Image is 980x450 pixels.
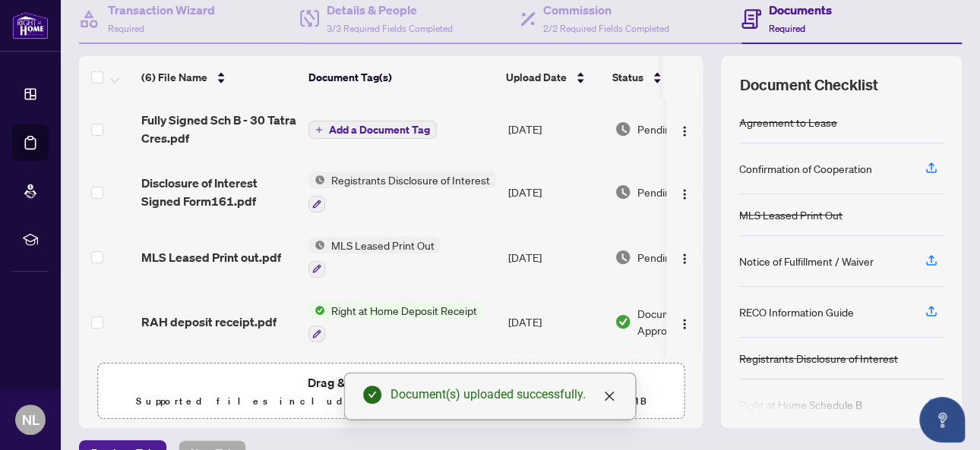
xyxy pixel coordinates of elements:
[601,388,618,404] a: Close
[739,160,872,177] div: Confirmation of Cooperation
[739,350,898,367] div: Registrants Disclosure of Interest
[672,180,697,204] button: Logo
[672,310,697,334] button: Logo
[739,206,842,223] div: MLS Leased Print Out
[308,302,325,319] img: Status Icon
[141,313,277,331] span: RAH deposit receipt.pdf
[308,373,475,392] span: Drag & Drop or
[606,56,735,99] th: Status
[363,385,381,404] span: check-circle
[22,409,40,430] span: NL
[678,253,691,265] img: Logo
[502,354,609,420] td: [DATE]
[141,111,296,147] span: Fully Signed Sch B - 30 Tatra Cres.pdf
[141,69,207,86] span: (6) File Name
[327,23,453,34] span: 3/3 Required Fields Completed
[678,125,691,137] img: Logo
[543,1,669,19] h4: Commission
[308,120,437,140] button: Add a Document Tag
[637,121,713,137] span: Pending Review
[308,237,441,278] button: Status IconMLS Leased Print Out
[390,385,617,404] div: Document(s) uploaded successfully.
[543,23,669,34] span: 2/2 Required Fields Completed
[739,114,837,131] div: Agreement to Lease
[637,184,713,200] span: Pending Review
[329,124,430,135] span: Add a Document Tag
[327,1,453,19] h4: Details & People
[135,56,302,99] th: (6) File Name
[739,253,874,269] div: Notice of Fulfillment / Waiver
[12,11,49,39] img: logo
[506,69,567,86] span: Upload Date
[769,1,832,19] h4: Documents
[308,121,437,139] button: Add a Document Tag
[308,302,483,343] button: Status IconRight at Home Deposit Receipt
[108,23,144,34] span: Required
[141,248,281,266] span: MLS Leased Print out.pdf
[325,237,441,253] span: MLS Leased Print Out
[308,237,325,253] img: Status Icon
[98,363,684,420] span: Drag & Drop orUpload FormsSupported files include .PDF, .JPG, .JPEG, .PNG under25MB
[672,117,697,141] button: Logo
[769,23,805,34] span: Required
[615,121,631,137] img: Document Status
[739,304,854,320] div: RECO Information Guide
[315,126,323,134] span: plus
[612,69,643,86] span: Status
[739,74,877,96] span: Document Checklist
[678,188,691,200] img: Logo
[615,313,631,330] img: Document Status
[637,249,713,266] span: Pending Review
[615,249,631,266] img: Document Status
[502,159,609,225] td: [DATE]
[502,225,609,290] td: [DATE]
[108,1,215,19] h4: Transaction Wizard
[919,397,965,442] button: Open asap
[678,318,691,330] img: Logo
[141,174,296,210] span: Disclosure of Interest Signed Form161.pdf
[615,184,631,200] img: Document Status
[302,56,500,99] th: Document Tag(s)
[308,172,325,188] img: Status Icon
[325,172,496,188] span: Registrants Disclosure of Interest
[603,390,615,402] span: close
[502,99,609,159] td: [DATE]
[637,305,732,338] span: Document Approved
[308,172,496,212] button: Status IconRegistrants Disclosure of Interest
[502,290,609,355] td: [DATE]
[325,302,483,319] span: Right at Home Deposit Receipt
[500,56,606,99] th: Upload Date
[672,245,697,269] button: Logo
[107,392,675,411] p: Supported files include .PDF, .JPG, .JPEG, .PNG under 25 MB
